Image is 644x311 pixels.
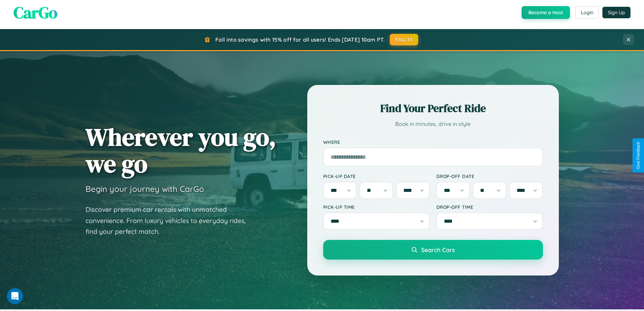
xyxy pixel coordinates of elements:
label: Pick-up Time [323,204,430,210]
h2: Find Your Perfect Ride [323,101,543,116]
button: Login [575,6,599,19]
label: Drop-off Date [436,173,543,179]
label: Pick-up Date [323,173,430,179]
h1: Wherever you go, we go [86,124,276,177]
button: Sign Up [602,7,630,18]
button: Search Cars [323,240,543,260]
label: Where [323,139,543,145]
span: CarGo [14,1,57,24]
p: Discover premium car rentals with unmatched convenience. From luxury vehicles to everyday rides, ... [86,204,255,237]
h3: Begin your journey with CarGo [86,184,204,194]
span: Search Cars [421,246,455,253]
p: Book in minutes, drive in style [323,119,543,129]
button: FALL15 [390,34,418,45]
div: Give Feedback [636,142,641,169]
button: Become a Host [522,6,570,19]
label: Drop-off Time [436,204,543,210]
span: Fall into savings with 15% off for all users! Ends [DATE] 10am PT. [215,36,385,43]
iframe: Intercom live chat [7,288,23,304]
